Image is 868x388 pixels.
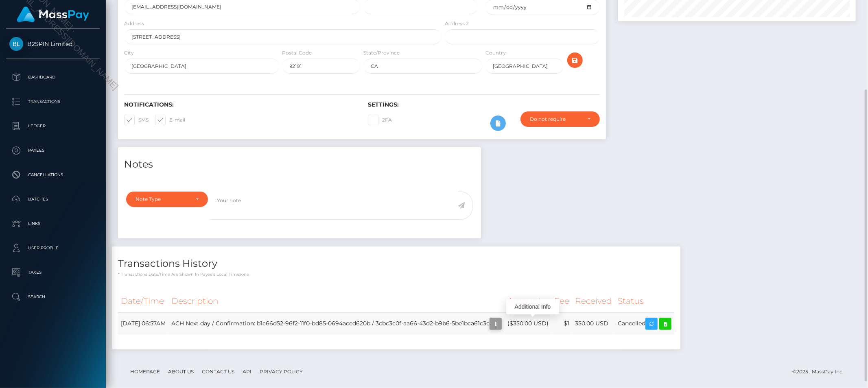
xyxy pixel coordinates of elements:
[485,49,506,57] label: Country
[368,115,392,125] label: 2FA
[155,115,185,125] label: E-mail
[6,140,100,161] a: Payees
[6,92,100,112] a: Transactions
[6,287,100,307] a: Search
[17,7,89,22] img: MassPay Logo
[124,115,149,125] label: SMS
[165,365,197,378] a: About Us
[199,365,238,378] a: Contact Us
[9,37,23,51] img: B2SPIN Limited
[6,40,100,48] span: B2SPIN Limited
[9,266,96,279] p: Taxes
[520,111,600,127] button: Do not require
[256,365,306,378] a: Privacy Policy
[530,116,581,122] div: Do not require
[9,242,96,254] p: User Profile
[124,157,475,172] h4: Notes
[445,20,469,27] label: Address 2
[6,189,100,209] a: Batches
[6,238,100,258] a: User Profile
[572,290,615,312] th: Received
[6,214,100,234] a: Links
[9,96,96,108] p: Transactions
[615,312,674,335] td: Cancelled
[551,290,572,312] th: Fee
[9,120,96,132] p: Ledger
[6,116,100,136] a: Ledger
[136,196,189,203] div: Note Type
[6,262,100,283] a: Taxes
[124,49,134,57] label: City
[118,312,168,335] td: [DATE] 06:57AM
[126,192,208,207] button: Note Type
[572,312,615,335] td: 350.00 USD
[239,365,255,378] a: API
[118,257,674,271] h4: Transactions History
[551,312,572,335] td: $1
[6,165,100,185] a: Cancellations
[615,290,674,312] th: Status
[368,101,599,108] h6: Settings:
[505,290,551,312] th: Amount
[6,67,100,87] a: Dashboard
[124,101,356,108] h6: Notifications:
[506,299,559,314] div: Additional Info
[792,367,850,376] div: © 2025 , MassPay Inc.
[9,291,96,303] p: Search
[127,365,163,378] a: Homepage
[9,144,96,157] p: Payees
[505,312,551,335] td: ($350.00 USD)
[168,290,505,312] th: Description
[118,271,674,277] p: * Transactions date/time are shown in payee's local timezone
[9,218,96,230] p: Links
[9,169,96,181] p: Cancellations
[124,20,144,27] label: Address
[9,193,96,205] p: Batches
[118,290,168,312] th: Date/Time
[168,312,505,335] td: ACH Next day / Confirmation: b1c66d52-96f2-11f0-bd85-0694aced620b / 3cbc3c0f-aa66-43d2-b9b6-5be1b...
[363,49,400,57] label: State/Province
[282,49,312,57] label: Postal Code
[9,71,96,83] p: Dashboard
